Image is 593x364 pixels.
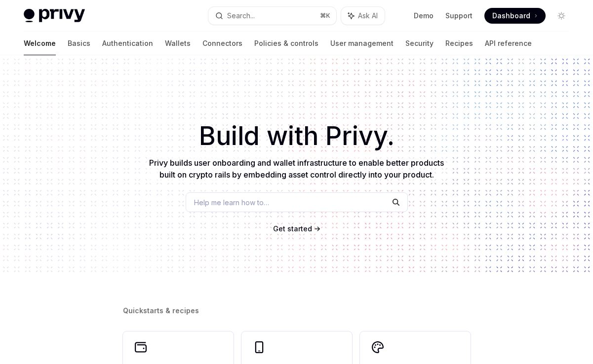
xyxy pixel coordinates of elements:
a: API reference [485,32,532,55]
span: Help me learn how to… [194,197,269,208]
span: Privy builds user onboarding and wallet infrastructure to enable better products built on crypto ... [149,158,444,180]
button: Ask AI [341,7,385,25]
a: Policies & controls [254,32,318,55]
span: Build with Privy. [199,127,395,145]
span: ⌘ K [320,12,330,20]
a: Get started [273,224,312,234]
a: Welcome [24,32,56,55]
a: Authentication [102,32,153,55]
div: Search... [227,10,255,22]
a: Basics [68,32,90,55]
span: Get started [273,224,312,233]
a: Wallets [165,32,191,55]
span: Dashboard [492,11,530,21]
a: Demo [414,11,434,21]
img: light logo [24,9,85,23]
a: User management [330,32,394,55]
a: Dashboard [484,8,546,24]
span: Quickstarts & recipes [123,306,199,316]
a: Recipes [445,32,473,55]
a: Support [445,11,473,21]
span: Ask AI [358,11,378,21]
button: Search...⌘K [208,7,337,25]
a: Security [405,32,434,55]
a: Connectors [202,32,242,55]
button: Toggle dark mode [553,8,569,24]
